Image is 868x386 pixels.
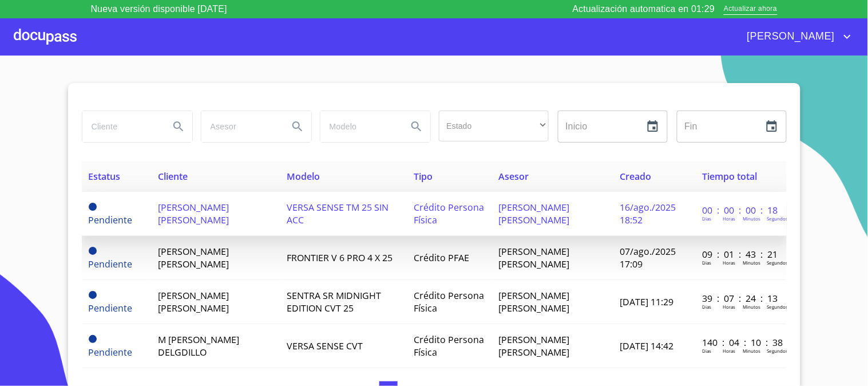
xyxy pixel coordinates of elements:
span: 07/ago./2025 17:09 [620,245,676,270]
span: Cliente [158,170,188,183]
span: [PERSON_NAME] [739,27,841,46]
span: Pendiente [89,346,133,359]
button: Search [165,113,192,140]
p: Minutos [743,259,760,266]
p: 00 : 00 : 00 : 18 [702,204,779,216]
p: Segundos [767,348,788,354]
span: Tipo [414,170,433,183]
input: search [201,111,279,142]
span: Asesor [498,170,529,183]
span: [DATE] 11:29 [620,296,673,308]
span: [PERSON_NAME] [PERSON_NAME] [498,201,569,226]
p: 09 : 01 : 43 : 21 [702,248,779,261]
span: FRONTIER V 6 PRO 4 X 25 [287,251,393,264]
span: Pendiente [89,247,97,255]
button: account of current user [739,27,854,46]
p: Dias [702,259,711,266]
p: Dias [702,304,711,310]
p: Segundos [767,259,788,266]
span: SENTRA SR MIDNIGHT EDITION CVT 25 [287,289,381,314]
span: Crédito Persona Física [414,201,484,226]
p: Horas [723,348,735,354]
span: Modelo [287,170,320,183]
p: Dias [702,348,711,354]
p: 39 : 07 : 24 : 13 [702,292,779,305]
span: Actualizar ahora [724,3,777,15]
span: Tiempo total [702,170,757,183]
button: Search [403,113,430,140]
div: ​ [439,111,549,141]
span: [PERSON_NAME] [PERSON_NAME] [158,201,229,226]
span: Estatus [89,170,121,183]
input: search [82,111,160,142]
span: [PERSON_NAME] [PERSON_NAME] [158,289,229,314]
span: Pendiente [89,214,133,226]
span: 16/ago./2025 18:52 [620,201,676,226]
p: Horas [723,304,735,310]
span: Pendiente [89,302,133,314]
span: M [PERSON_NAME] DELGDILLO [158,333,239,359]
span: [DATE] 14:42 [620,340,673,352]
p: Actualización automatica en 01:29 [573,2,715,16]
span: [PERSON_NAME] [PERSON_NAME] [498,333,569,359]
button: Search [284,113,311,140]
p: Horas [723,215,735,222]
span: Pendiente [89,258,133,270]
span: Pendiente [89,203,97,211]
p: Horas [723,259,735,266]
span: Crédito PFAE [414,251,469,264]
span: [PERSON_NAME] [PERSON_NAME] [498,289,569,314]
span: Pendiente [89,335,97,343]
p: Minutos [743,215,760,222]
span: VERSA SENSE TM 25 SIN ACC [287,201,389,226]
span: Crédito Persona Física [414,289,484,314]
p: 140 : 04 : 10 : 38 [702,336,779,349]
p: Minutos [743,348,760,354]
span: Pendiente [89,291,97,299]
p: Segundos [767,304,788,310]
span: [PERSON_NAME] [PERSON_NAME] [498,245,569,270]
span: [PERSON_NAME] [PERSON_NAME] [158,245,229,270]
p: Nueva versión disponible [DATE] [91,2,227,16]
p: Minutos [743,304,760,310]
p: Dias [702,215,711,222]
span: Crédito Persona Física [414,333,484,359]
span: VERSA SENSE CVT [287,340,363,352]
p: Segundos [767,215,788,222]
input: search [320,111,398,142]
span: Creado [620,170,651,183]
